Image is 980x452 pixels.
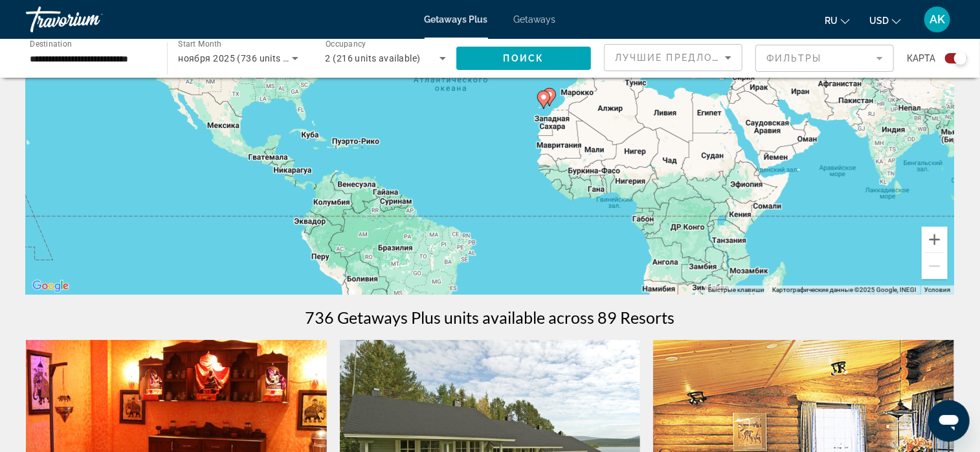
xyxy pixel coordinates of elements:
[928,400,970,442] iframe: Кнопка запуска окна обмена сообщениями
[326,53,421,63] span: 2 (216 units available)
[708,286,764,295] button: Быстрые клавиши
[306,308,675,327] h1: 736 Getaways Plus units available across 89 Resorts
[456,47,591,70] button: Поиск
[825,16,838,26] span: ru
[178,53,324,63] span: ноября 2025 (736 units available)
[326,40,366,49] span: Occupancy
[924,286,950,293] a: Условия (ссылка откроется в новой вкладке)
[907,49,935,67] span: карта
[504,53,544,63] span: Поиск
[772,286,917,293] span: Картографические данные ©2025 Google, INEGI
[930,13,945,26] span: AK
[29,278,72,295] img: Google
[869,16,889,26] span: USD
[29,278,72,295] a: Открыть эту область в Google Картах (в новом окне)
[922,253,948,279] button: Уменьшить
[615,52,753,63] span: Лучшие предложения
[825,11,850,30] button: Change language
[178,40,221,49] span: Start Month
[425,14,488,25] a: Getaways Plus
[30,40,72,49] span: Destination
[869,11,901,30] button: Change currency
[922,227,948,253] button: Увеличить
[514,14,556,25] a: Getaways
[920,6,954,33] button: User Menu
[26,3,155,36] a: Travorium
[755,44,894,73] button: Filter
[615,50,731,65] mat-select: Sort by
